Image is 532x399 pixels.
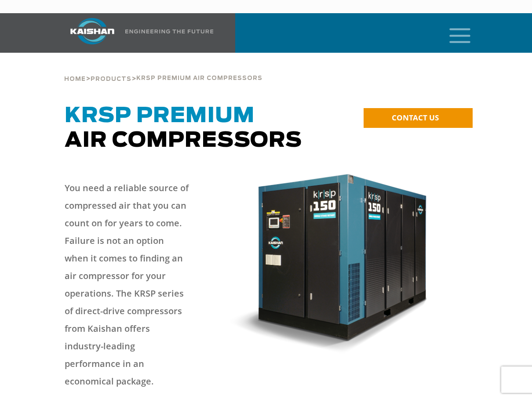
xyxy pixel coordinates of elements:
[136,76,262,81] span: krsp premium air compressors
[64,75,86,83] a: Home
[64,53,262,86] div: > >
[64,76,86,82] span: Home
[91,76,131,82] span: Products
[392,112,439,123] span: CONTACT US
[59,13,215,53] a: Kaishan USA
[65,105,302,151] span: Air Compressors
[364,108,473,128] a: CONTACT US
[446,25,461,40] a: mobile menu
[59,18,125,44] img: kaishan logo
[65,179,189,390] p: You need a reliable source of compressed air that you can count on for years to come. Failure is ...
[91,75,131,83] a: Products
[230,170,444,354] img: krsp150
[65,105,255,127] span: KRSP Premium
[125,29,213,33] img: Engineering the future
